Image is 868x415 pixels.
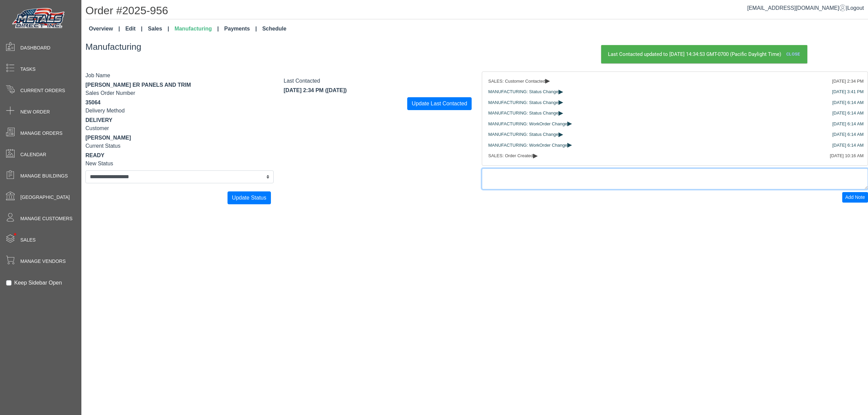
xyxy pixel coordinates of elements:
[85,71,110,80] label: Job Name
[407,97,472,110] button: Update Last Contacted
[20,66,36,73] span: Tasks
[784,49,803,60] a: Close
[284,77,320,85] label: Last Contacted
[20,215,73,222] span: Manage Customers
[232,195,266,201] span: Update Status
[747,4,864,12] div: |
[20,44,51,51] span: Dashboard
[488,152,862,159] div: SALES: Order Created
[20,172,68,180] span: Manage Buildings
[123,22,145,36] a: Edit
[145,22,172,36] a: Sales
[85,99,274,107] div: 35064
[832,131,864,138] div: [DATE] 6:14 AM
[545,78,550,83] span: ▸
[488,142,862,149] div: MANUFACTURING: WorkOrder Change
[558,132,563,136] span: ▸
[85,4,868,19] h1: Order #2025-956
[20,87,65,94] span: Current Orders
[558,110,563,115] span: ▸
[259,22,289,36] a: Schedule
[488,121,862,127] div: MANUFACTURING: WorkOrder Change
[567,121,572,125] span: ▸
[558,100,563,104] span: ▸
[20,236,36,244] span: Sales
[20,108,50,116] span: New Order
[845,194,865,200] span: Add Note
[832,78,864,85] div: [DATE] 2:34 PM
[488,131,862,138] div: MANUFACTURING: Status Change
[488,110,862,117] div: MANUFACTURING: Status Change
[20,130,62,137] span: Manage Orders
[488,99,862,106] div: MANUFACTURING: Status Change
[847,5,864,11] span: Logout
[85,151,274,160] div: READY
[221,22,259,36] a: Payments
[601,45,807,64] div: Last Contacted updated to [DATE] 14:34:53 GMT-0700 (Pacific Daylight Time)
[842,192,868,203] button: Add Note
[832,110,864,117] div: [DATE] 6:14 AM
[85,82,191,88] span: [PERSON_NAME] ER PANELS AND TRIM
[488,78,862,85] div: SALES: Customer Contacted
[284,87,347,93] span: [DATE] 2:34 PM ([DATE])
[832,121,864,127] div: [DATE] 6:14 AM
[85,107,125,115] label: Delivery Method
[20,258,66,265] span: Manage Vendors
[85,89,135,97] label: Sales Order Number
[85,160,113,168] label: New Status
[20,151,46,158] span: Calendar
[85,116,274,124] div: DELIVERY
[747,5,846,11] a: [EMAIL_ADDRESS][DOMAIN_NAME]
[85,142,120,150] label: Current Status
[832,88,864,95] div: [DATE] 3:41 PM
[85,42,868,52] h3: Manufacturing
[10,6,68,31] img: Metals Direct Inc Logo
[832,99,864,106] div: [DATE] 6:14 AM
[86,22,123,36] a: Overview
[830,152,864,159] div: [DATE] 10:16 AM
[832,142,864,149] div: [DATE] 6:14 AM
[567,142,572,147] span: ▸
[533,153,538,158] span: ▸
[85,134,274,142] div: [PERSON_NAME]
[14,279,62,287] label: Keep Sidebar Open
[488,88,862,95] div: MANUFACTURING: Status Change
[172,22,222,36] a: Manufacturing
[558,89,563,94] span: ▸
[6,223,24,245] span: •
[228,191,271,204] button: Update Status
[85,124,109,132] label: Customer
[20,194,70,201] span: [GEOGRAPHIC_DATA]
